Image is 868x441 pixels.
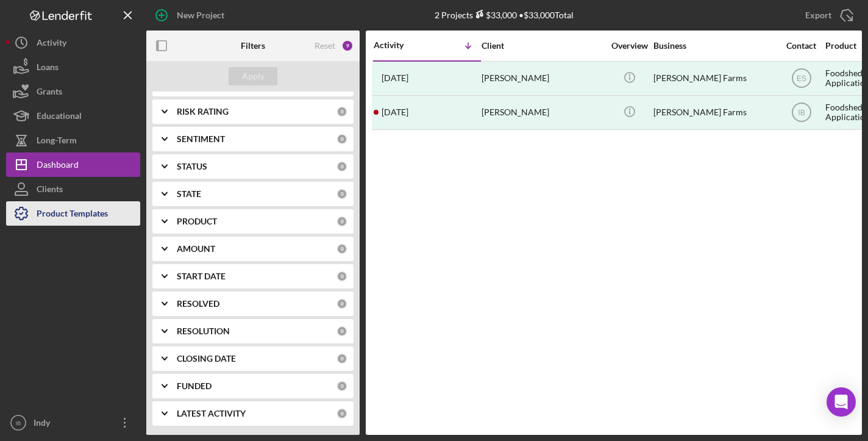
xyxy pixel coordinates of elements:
[177,409,246,418] b: LATEST ACTIVITY
[336,161,347,172] div: 0
[37,201,108,229] div: Product Templates
[6,411,140,435] button: IBIndy [PERSON_NAME]
[336,188,347,199] div: 0
[653,62,775,95] div: [PERSON_NAME] Farms
[336,326,347,337] div: 0
[15,420,21,426] text: IB
[336,408,347,419] div: 0
[796,74,806,83] text: ES
[177,244,215,254] b: AMOUNT
[177,107,229,117] b: RISK RATING
[336,216,347,227] div: 0
[473,10,517,20] div: $33,000
[341,40,354,52] div: 9
[37,30,66,58] div: Activity
[607,41,652,51] div: Overview
[482,62,603,95] div: [PERSON_NAME]
[6,128,140,152] button: Long-Term
[37,55,59,82] div: Loans
[482,96,603,129] div: [PERSON_NAME]
[177,299,219,309] b: RESOLVED
[177,271,226,281] b: START DATE
[37,177,63,204] div: Clients
[336,106,347,117] div: 0
[177,217,217,226] b: PRODUCT
[336,298,347,309] div: 0
[6,79,140,104] button: Grants
[336,243,347,254] div: 0
[827,387,856,417] div: Open Intercom Messenger
[793,3,862,27] button: Export
[177,381,212,391] b: FUNDED
[229,67,277,85] button: Apply
[242,67,265,85] div: Apply
[177,134,225,144] b: SENTIMENT
[382,107,408,117] time: 2024-10-28 18:05
[653,96,775,129] div: [PERSON_NAME] Farms
[336,134,347,145] div: 0
[336,353,347,364] div: 0
[798,109,805,117] text: IB
[336,271,347,282] div: 0
[177,189,201,199] b: STATE
[6,55,140,79] button: Loans
[37,152,79,180] div: Dashboard
[6,177,140,201] button: Clients
[6,152,140,177] button: Dashboard
[6,104,140,128] button: Educational
[653,41,775,51] div: Business
[805,3,831,27] div: Export
[177,326,230,336] b: RESOLUTION
[177,162,207,171] b: STATUS
[482,41,603,51] div: Client
[382,73,408,83] time: 2025-10-06 15:05
[177,3,224,27] div: New Project
[177,354,236,364] b: CLOSING DATE
[37,79,62,107] div: Grants
[241,41,265,51] b: Filters
[778,41,824,51] div: Contact
[435,10,574,20] div: 2 Projects • $33,000 Total
[6,30,140,55] button: Activity
[146,3,237,27] button: New Project
[37,128,77,156] div: Long-Term
[6,201,140,226] button: Product Templates
[374,40,427,50] div: Activity
[315,41,335,51] div: Reset
[336,381,347,392] div: 0
[37,104,82,131] div: Educational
